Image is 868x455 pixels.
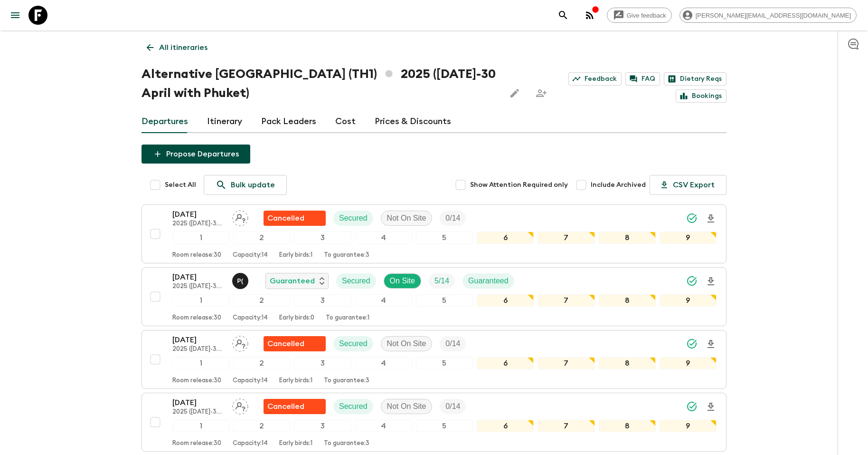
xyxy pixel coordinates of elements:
a: Bulk update [204,175,287,195]
button: [DATE]2025 ([DATE]-30 April with Phuket)Assign pack leaderFlash Pack cancellationSecuredNot On Si... [142,204,726,263]
div: 2 [233,294,290,307]
div: 4 [355,357,412,369]
div: Trip Fill [429,273,455,289]
div: 9 [660,357,717,369]
div: Secured [333,336,373,351]
span: [PERSON_NAME][EMAIL_ADDRESS][DOMAIN_NAME] [690,12,856,19]
button: CSV Export [650,175,726,195]
div: 6 [477,294,534,307]
span: Share this itinerary [532,84,551,103]
p: To guarantee: 3 [324,252,369,259]
p: Secured [339,213,368,224]
svg: Synced Successfully [686,213,698,224]
div: 7 [538,232,594,244]
p: Guaranteed [270,275,315,287]
p: Early birds: 1 [279,440,312,447]
div: 3 [294,232,351,244]
div: 4 [355,420,412,432]
p: Room release: 30 [172,440,221,447]
span: Pooky (Thanaphan) Kerdyoo [232,276,250,283]
div: 7 [538,294,594,307]
div: 6 [477,357,534,369]
p: Not On Site [387,401,426,412]
p: Guaranteed [468,275,509,287]
div: 1 [172,420,229,432]
p: Bulk update [231,179,275,191]
div: Flash Pack cancellation [264,399,326,414]
div: Not On Site [381,336,433,351]
p: Room release: 30 [172,252,221,259]
div: 5 [416,420,473,432]
div: Secured [336,273,376,289]
button: [DATE]2025 ([DATE]-30 April with Phuket)Pooky (Thanaphan) KerdyooGuaranteedSecuredOn SiteTrip Fil... [142,267,726,326]
p: To guarantee: 3 [324,377,369,385]
p: Capacity: 14 [233,440,268,447]
a: Departures [142,110,188,133]
p: Room release: 30 [172,377,221,385]
div: 8 [599,294,656,307]
svg: Download Onboarding [705,339,717,350]
button: Propose Departures [142,145,250,164]
svg: Download Onboarding [705,213,717,224]
span: Select All [165,180,196,190]
div: Secured [333,211,373,226]
span: Include Archived [591,180,646,190]
a: Pack Leaders [261,110,316,133]
a: Itinerary [207,110,242,133]
div: Trip Fill [440,211,466,226]
div: Flash Pack cancellation [264,211,326,226]
div: Not On Site [381,211,433,226]
svg: Synced Successfully [686,275,698,287]
button: menu [6,6,25,25]
div: 3 [294,294,351,307]
p: Not On Site [387,213,426,224]
span: Show Attention Required only [470,180,568,190]
div: 6 [477,232,534,244]
p: Cancelled [267,401,304,412]
div: 8 [599,420,656,432]
p: Cancelled [267,213,304,224]
div: Flash Pack cancellation [264,336,326,351]
button: P( [232,273,250,289]
div: 7 [538,420,594,432]
div: 9 [660,420,717,432]
svg: Download Onboarding [705,276,717,287]
p: [DATE] [172,271,225,283]
p: Capacity: 14 [233,252,268,259]
p: 2025 ([DATE]-30 April with Phuket) [172,220,225,228]
p: Secured [342,275,370,287]
p: Secured [339,401,368,412]
a: Cost [335,110,356,133]
p: [DATE] [172,397,225,408]
p: 2025 ([DATE]-30 April with Phuket) [172,408,225,416]
p: Room release: 30 [172,314,221,322]
a: Prices & Discounts [375,110,451,133]
p: [DATE] [172,209,225,220]
p: Capacity: 14 [233,377,268,385]
p: 2025 ([DATE]-30 April with Phuket) [172,346,225,353]
div: 8 [599,232,656,244]
div: 3 [294,420,351,432]
p: Cancelled [267,338,304,349]
a: Feedback [568,72,622,86]
p: On Site [390,275,415,287]
div: [PERSON_NAME][EMAIL_ADDRESS][DOMAIN_NAME] [679,8,857,23]
a: Dietary Reqs [664,72,726,86]
a: All itineraries [142,38,213,57]
div: 3 [294,357,351,369]
div: Trip Fill [440,399,466,414]
span: Assign pack leader [232,401,248,409]
p: Early birds: 0 [279,314,314,322]
button: [DATE]2025 ([DATE]-30 April with Phuket)Assign pack leaderFlash Pack cancellationSecuredNot On Si... [142,330,726,389]
div: 2 [233,232,290,244]
p: Secured [339,338,368,349]
p: Early birds: 1 [279,377,312,385]
div: 6 [477,420,534,432]
div: 2 [233,420,290,432]
button: search adventures [554,6,573,25]
p: To guarantee: 3 [324,440,369,447]
div: Not On Site [381,399,433,414]
svg: Synced Successfully [686,338,698,349]
div: Secured [333,399,373,414]
p: To guarantee: 1 [326,314,369,322]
